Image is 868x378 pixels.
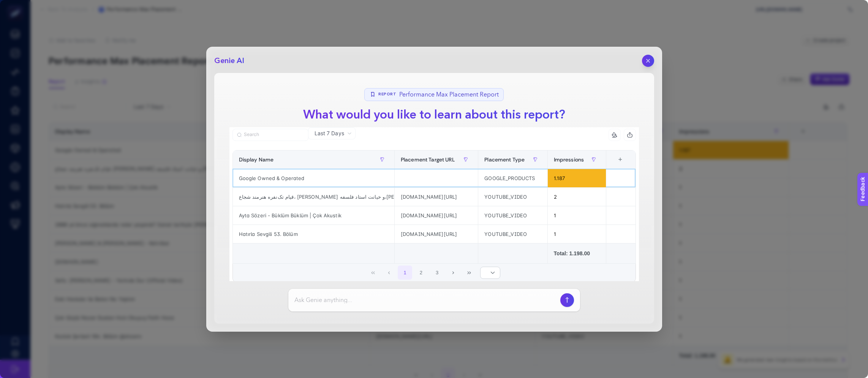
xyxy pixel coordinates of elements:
button: 3 [430,266,444,280]
div: [DOMAIN_NAME][URL] [395,188,478,206]
input: Ask Genie anything... [294,296,557,305]
span: Performance Max Placement Report [399,90,499,99]
div: 1 [548,206,606,225]
button: Last Page [462,266,476,280]
div: [DOMAIN_NAME][URL] [395,225,478,243]
button: 2 [414,266,428,280]
div: Google Owned & Operated [233,169,394,187]
div: Last 7 Days [229,139,639,296]
div: 4 items selected [612,157,618,173]
span: Last 7 Days [315,130,344,137]
h2: Genie AI [214,55,244,66]
button: Next Page [446,266,460,280]
span: Display Name [239,157,274,163]
div: قیام تک‌نفره هنرمند شجاع، [PERSON_NAME] و خیانت استاد فلسفه،[PERSON_NAME]!!! [233,188,394,206]
div: [DOMAIN_NAME][URL] [395,206,478,225]
div: 1 [548,225,606,243]
div: YOUTUBE_VIDEO [478,225,547,243]
div: Hatırla Sevgili 53. Bölüm [233,225,394,243]
div: Total: 1.198.00 [554,250,600,257]
span: Impressions [554,157,584,163]
input: Search [244,132,304,138]
div: GOOGLE_PRODUCTS [478,169,547,187]
div: 1.187 [548,169,606,187]
h1: What would you like to learn about this report? [297,106,571,124]
span: Feedback [5,2,29,8]
button: 1 [398,266,412,280]
span: Placement Target URL [401,157,455,163]
div: YOUTUBE_VIDEO [478,206,547,225]
div: + [613,157,628,163]
div: Ayta Sözeri - Büklüm Büklüm | Çok Akustik [233,206,394,225]
span: Report [378,92,396,97]
div: 2 [548,188,606,206]
span: Placement Type [484,157,525,163]
div: YOUTUBE_VIDEO [478,188,547,206]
